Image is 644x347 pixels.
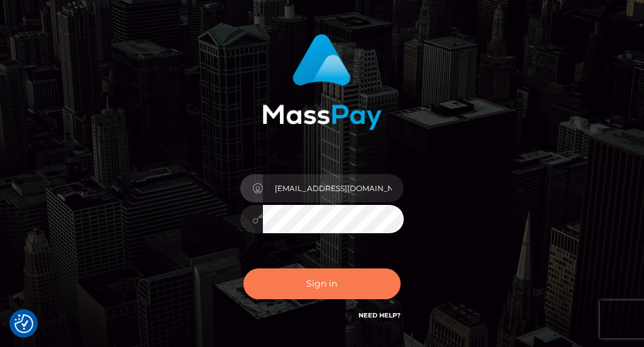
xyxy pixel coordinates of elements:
img: Revisit consent button [14,314,33,333]
button: Consent Preferences [14,314,33,333]
button: Sign in [243,268,401,299]
img: MassPay Login [262,34,382,130]
input: Username... [263,174,404,202]
a: Need Help? [358,311,401,319]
